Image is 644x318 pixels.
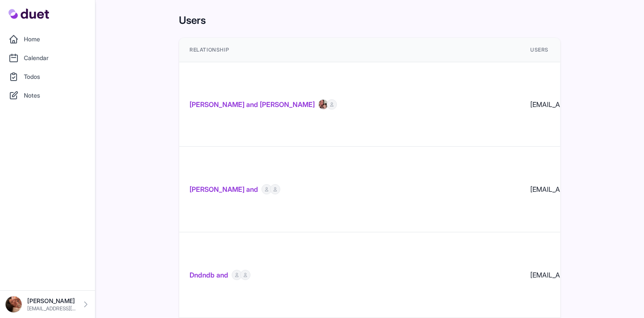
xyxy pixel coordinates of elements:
[190,99,315,110] a: [PERSON_NAME] and [PERSON_NAME]
[179,38,520,62] th: Relationship
[5,31,90,48] a: Home
[190,184,258,194] a: [PERSON_NAME] and
[27,305,76,312] p: [EMAIL_ADDRESS][DOMAIN_NAME]
[5,296,90,313] a: [PERSON_NAME] [EMAIL_ADDRESS][DOMAIN_NAME]
[5,68,90,85] a: Todos
[318,99,328,110] img: 6991e956c255715c92f44446385bd47c.jpg
[179,14,561,27] h1: Users
[190,270,228,280] a: Dndndb and
[27,297,76,305] p: [PERSON_NAME]
[5,296,22,313] img: image.jpg
[5,87,90,104] a: Notes
[5,49,90,66] a: Calendar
